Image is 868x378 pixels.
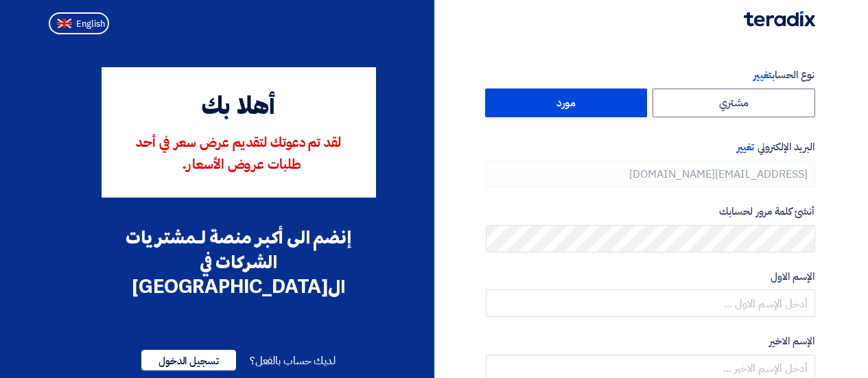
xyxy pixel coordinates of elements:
[136,137,341,172] span: لقد تم دعوتك لتقديم عرض سعر في أحد طلبات عروض الأسعار.
[486,67,815,83] label: نوع الحساب
[76,19,105,29] span: English
[250,353,336,369] span: لديك حساب بالفعل؟
[744,11,815,27] img: Teradix logo
[485,88,648,117] label: مورد
[121,89,357,126] div: أهلا بك
[486,290,815,317] input: أدخل الإسم الاول ...
[141,353,236,369] a: تسجيل الدخول
[753,67,771,82] span: تغيير
[486,269,815,285] label: الإسم الاول
[57,19,72,29] img: en-US.png
[102,225,376,299] div: إنضم الى أكبر منصة لـمشتريات الشركات في ال[GEOGRAPHIC_DATA]
[141,350,236,370] span: تسجيل الدخول
[486,333,815,349] label: الإسم الاخير
[737,139,754,154] span: تغيير
[49,12,109,34] button: English
[486,160,815,187] input: أدخل بريد العمل الإلكتروني الخاص بك ...
[653,88,815,117] label: مشتري
[486,204,815,220] label: أنشئ كلمة مرور لحسابك
[486,139,815,155] label: البريد الإلكتروني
